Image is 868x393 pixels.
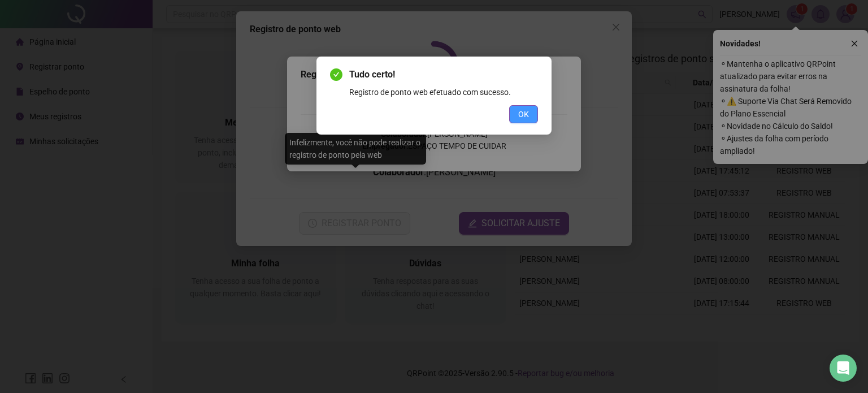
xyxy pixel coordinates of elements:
[349,86,538,98] div: Registro de ponto web efetuado com sucesso.
[330,68,342,81] span: check-circle
[349,68,538,81] span: Tudo certo!
[830,355,857,382] div: Open Intercom Messenger
[518,108,529,120] span: OK
[509,105,538,123] button: OK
